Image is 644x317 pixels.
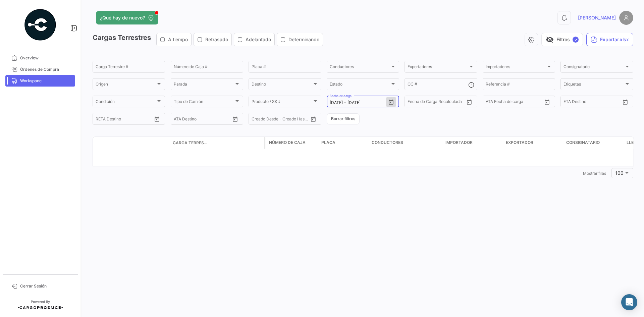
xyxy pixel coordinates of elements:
[566,140,600,146] span: Consignatario
[174,100,234,105] span: Tipo de Camión
[93,33,325,46] h3: Cargas Terrestres
[620,97,630,107] button: Open calendar
[321,140,335,146] span: Placa
[327,113,360,124] button: Borrar filtros
[372,140,403,146] span: Conductores
[583,171,606,176] span: Mostrar filas
[112,117,139,122] input: Hasta
[369,137,443,149] datatable-header-cell: Conductores
[586,33,633,46] button: Exportar.xlsx
[330,100,343,105] input: Desde
[230,114,240,124] button: Open calendar
[234,33,274,46] button: Adelantado
[580,100,607,105] input: Hasta
[486,100,506,105] input: ATA Desde
[330,65,390,70] span: Conductores
[194,33,231,46] button: Retrasado
[386,97,396,107] button: Open calendar
[330,83,390,88] span: Estado
[96,83,156,88] span: Origen
[174,117,194,122] input: ATA Desde
[152,114,162,124] button: Open calendar
[615,170,624,176] span: 100
[445,140,473,146] span: Importador
[20,55,72,61] span: Overview
[542,97,552,107] button: Open calendar
[205,36,228,43] span: Retrasado
[96,117,108,122] input: Desde
[541,33,583,46] button: visibility_offFiltros✓
[20,283,72,289] span: Cerrar Sesión
[252,117,276,122] input: Creado Desde
[252,100,312,105] span: Producto / SKU
[5,52,75,64] a: Overview
[308,114,318,124] button: Open calendar
[563,83,624,88] span: Etiquetas
[20,66,72,72] span: Órdenes de Compra
[621,294,637,310] div: Abrir Intercom Messenger
[486,65,546,70] span: Importadores
[319,137,369,149] datatable-header-cell: Placa
[246,36,271,43] span: Adelantado
[408,100,420,105] input: Desde
[96,11,158,24] button: ¿Qué hay de nuevo?
[619,11,633,25] img: placeholder-user.png
[96,100,156,105] span: Condición
[277,33,323,46] button: Determinando
[5,64,75,75] a: Órdenes de Compra
[347,100,374,105] input: Hasta
[563,100,576,105] input: Desde
[288,36,319,43] span: Determinando
[424,100,451,105] input: Hasta
[578,14,616,21] span: [PERSON_NAME]
[210,140,264,146] datatable-header-cell: Delay Status
[269,140,306,146] span: Número de Caja
[5,75,75,87] a: Workspace
[170,137,210,149] datatable-header-cell: Carga Terrestre #
[344,100,346,105] span: –
[443,137,503,149] datatable-header-cell: Importador
[573,37,579,43] span: ✓
[174,83,234,88] span: Parada
[408,65,468,70] span: Exportadores
[503,137,563,149] datatable-header-cell: Exportador
[506,140,533,146] span: Exportador
[546,36,554,44] span: visibility_off
[281,117,308,122] input: Creado Hasta
[168,36,188,43] span: A tiempo
[23,8,57,42] img: powered-by.png
[265,137,319,149] datatable-header-cell: Número de Caja
[563,137,624,149] datatable-header-cell: Consignatario
[106,140,170,146] datatable-header-cell: Estado
[464,97,474,107] button: Open calendar
[173,140,208,146] span: Carga Terrestre #
[511,100,538,105] input: ATA Hasta
[252,83,312,88] span: Destino
[157,33,191,46] button: A tiempo
[100,14,145,21] span: ¿Qué hay de nuevo?
[563,65,624,70] span: Consignatario
[20,78,72,84] span: Workspace
[199,117,226,122] input: ATA Hasta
